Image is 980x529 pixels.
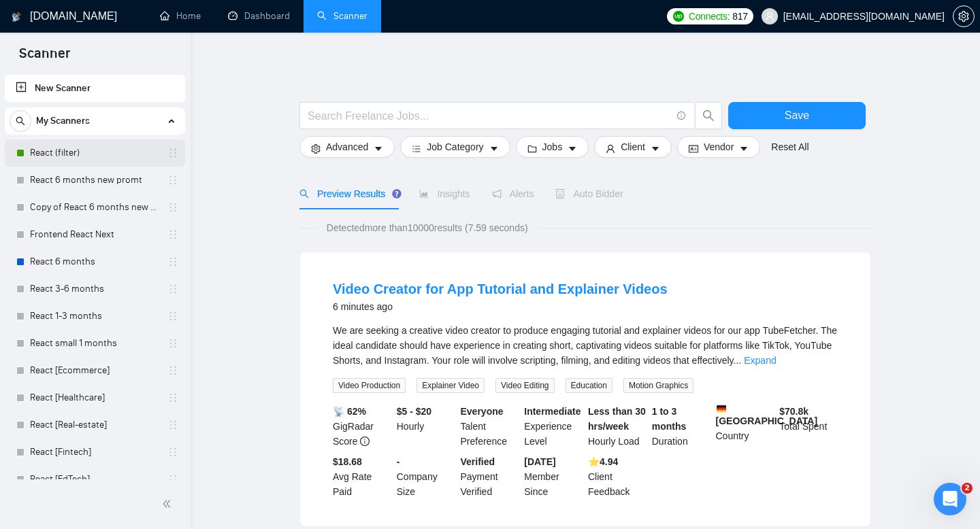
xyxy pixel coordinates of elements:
[779,406,808,417] b: $ 70.8k
[30,139,159,167] a: React (filter)
[30,411,159,439] a: React [Real-estate]
[734,355,742,366] span: ...
[30,275,159,303] a: React 3-6 months
[374,143,383,154] span: caret-down
[30,303,159,330] a: React 1-3 months
[333,323,838,368] div: We are seeking a creative video creator to produce engaging tutorial and explainer videos for our...
[10,110,31,132] button: search
[397,456,400,467] b: -
[400,136,510,158] button: barsJob Categorycaret-down
[566,378,612,393] span: Education
[167,447,178,458] span: holder
[10,116,31,126] span: search
[689,9,730,24] span: Connects:
[308,107,671,124] input: Search Freelance Jobs...
[689,143,698,154] span: idcard
[167,148,178,158] span: holder
[167,284,178,294] span: holder
[416,378,485,393] span: Explainer Video
[785,107,809,124] span: Save
[228,10,290,22] a: dashboardDashboard
[30,439,159,466] a: React [Fintech]
[360,437,370,446] span: info-circle
[330,404,394,449] div: GigRadar Score
[419,189,429,199] span: area-chart
[167,474,178,485] span: holder
[461,406,504,417] b: Everyone
[333,378,406,393] span: Video Production
[30,194,159,221] a: Copy of React 6 months new promt
[621,139,645,154] span: Client
[167,392,178,403] span: holder
[419,188,470,199] span: Insights
[30,167,159,194] a: React 6 months new promt
[677,136,760,158] button: idcardVendorcaret-down
[495,378,555,393] span: Video Editing
[716,404,818,426] b: [GEOGRAPHIC_DATA]
[299,188,397,199] span: Preview Results
[739,143,749,154] span: caret-down
[651,143,660,154] span: caret-down
[394,404,458,449] div: Hourly
[728,102,866,129] button: Save
[333,406,366,417] b: 📡 62%
[953,5,975,27] button: setting
[588,456,618,467] b: ⭐️ 4.94
[516,136,589,158] button: folderJobscaret-down
[167,229,178,240] span: holder
[606,143,615,154] span: user
[30,248,159,275] a: React 6 months
[167,365,178,376] span: holder
[162,497,176,511] span: double-left
[588,406,646,432] b: Less than 30 hrs/week
[391,188,403,200] div: Tooltip anchor
[167,338,178,349] span: holder
[704,139,734,154] span: Vendor
[732,9,747,24] span: 817
[585,404,649,449] div: Hourly Load
[8,44,81,72] span: Scanner
[458,454,522,499] div: Payment Verified
[713,404,777,449] div: Country
[594,136,672,158] button: userClientcaret-down
[962,483,973,494] span: 2
[555,189,565,199] span: robot
[953,11,975,22] a: setting
[167,175,178,186] span: holder
[765,12,774,21] span: user
[299,189,309,199] span: search
[30,466,159,493] a: React [EdTech]
[299,136,395,158] button: settingAdvancedcaret-down
[412,143,421,154] span: bars
[527,143,537,154] span: folder
[771,139,808,154] a: Reset All
[30,357,159,384] a: React [Ecommerce]
[696,109,721,122] span: search
[311,143,321,154] span: setting
[623,378,693,393] span: Motion Graphics
[30,221,159,248] a: Frontend React Next
[677,112,686,120] span: info-circle
[36,107,90,135] span: My Scanners
[167,311,178,322] span: holder
[333,281,668,296] a: Video Creator for App Tutorial and Explainer Videos
[461,456,495,467] b: Verified
[489,143,499,154] span: caret-down
[524,406,581,417] b: Intermediate
[397,406,431,417] b: $5 - $20
[585,454,649,499] div: Client Feedback
[542,139,563,154] span: Jobs
[492,188,534,199] span: Alerts
[160,10,201,22] a: homeHome
[673,11,684,22] img: upwork-logo.png
[744,355,776,366] a: Expand
[934,483,966,515] iframe: Intercom live chat
[427,139,483,154] span: Job Category
[16,75,174,102] a: New Scanner
[326,139,368,154] span: Advanced
[555,188,623,199] span: Auto Bidder
[333,325,837,366] span: We are seeking a creative video creator to produce engaging tutorial and explainer videos for our...
[167,420,178,430] span: holder
[458,404,522,449] div: Talent Preference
